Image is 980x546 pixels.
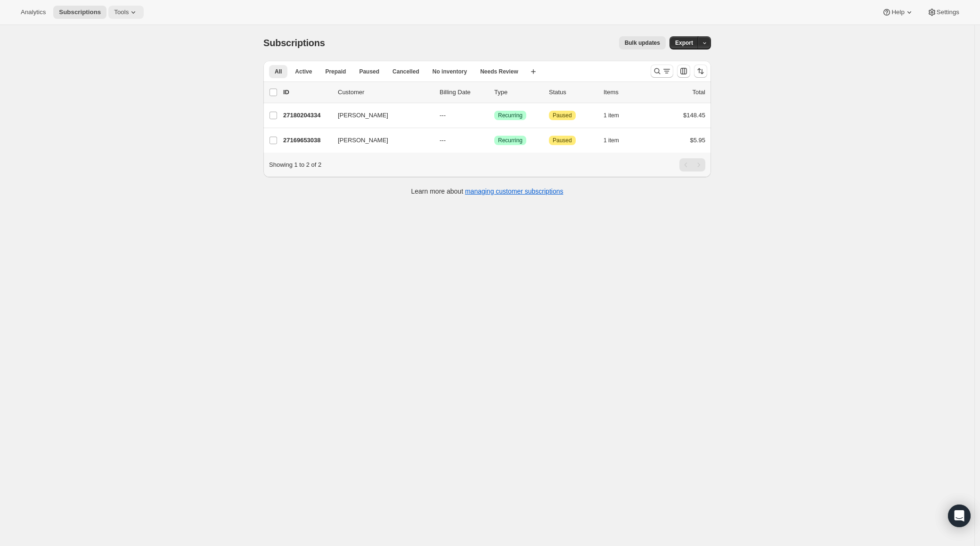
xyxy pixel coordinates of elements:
span: Bulk updates [625,39,660,47]
div: 27180204334[PERSON_NAME]---SuccessRecurringAttentionPaused1 item$148.45 [283,109,705,122]
p: Billing Date [440,88,487,97]
span: Subscriptions [263,38,325,48]
button: Search and filter results [651,65,673,78]
span: All [275,68,282,75]
span: 1 item [604,137,619,144]
span: Needs Review [480,68,518,75]
span: $148.45 [683,112,705,119]
button: Help [876,6,919,19]
span: Subscriptions [59,8,101,16]
button: Export [670,36,699,49]
span: [PERSON_NAME] [338,136,388,145]
button: [PERSON_NAME] [332,108,426,123]
button: Sort the results [694,65,707,78]
span: Paused [553,137,572,144]
span: Active [295,68,312,75]
span: Paused [359,68,379,75]
span: Help [891,8,904,16]
p: 27169653038 [283,136,330,145]
p: Learn more about [411,187,563,196]
button: [PERSON_NAME] [332,133,426,148]
span: $5.95 [690,137,705,144]
span: --- [440,112,446,119]
span: Recurring [498,137,523,144]
p: Showing 1 to 2 of 2 [269,160,321,170]
span: No inventory [433,68,467,75]
span: Prepaid [325,68,346,75]
span: Tools [114,8,129,16]
button: Settings [922,6,965,19]
div: Items [604,88,651,97]
span: Cancelled [392,68,419,75]
button: Bulk updates [619,36,666,49]
button: 1 item [604,109,629,122]
span: 1 item [604,112,619,119]
span: Analytics [21,8,46,16]
button: 1 item [604,134,629,147]
div: IDCustomerBilling DateTypeStatusItemsTotal [283,88,705,97]
span: --- [440,137,446,144]
span: Export [675,39,693,47]
div: 27169653038[PERSON_NAME]---SuccessRecurringAttentionPaused1 item$5.95 [283,134,705,147]
p: Customer [338,88,432,97]
nav: Pagination [679,158,705,171]
div: Type [494,88,541,97]
button: Customize table column order and visibility [677,65,690,78]
button: Tools [108,6,144,19]
p: Status [549,88,596,97]
a: managing customer subscriptions [465,187,563,195]
span: Paused [553,112,572,119]
span: Settings [937,8,959,16]
span: [PERSON_NAME] [338,111,388,120]
button: Create new view [526,65,541,78]
button: Analytics [15,6,51,19]
p: Total [693,88,705,97]
p: ID [283,88,330,97]
p: 27180204334 [283,111,330,120]
span: Recurring [498,112,523,119]
div: Open Intercom Messenger [948,505,971,527]
button: Subscriptions [53,6,106,19]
